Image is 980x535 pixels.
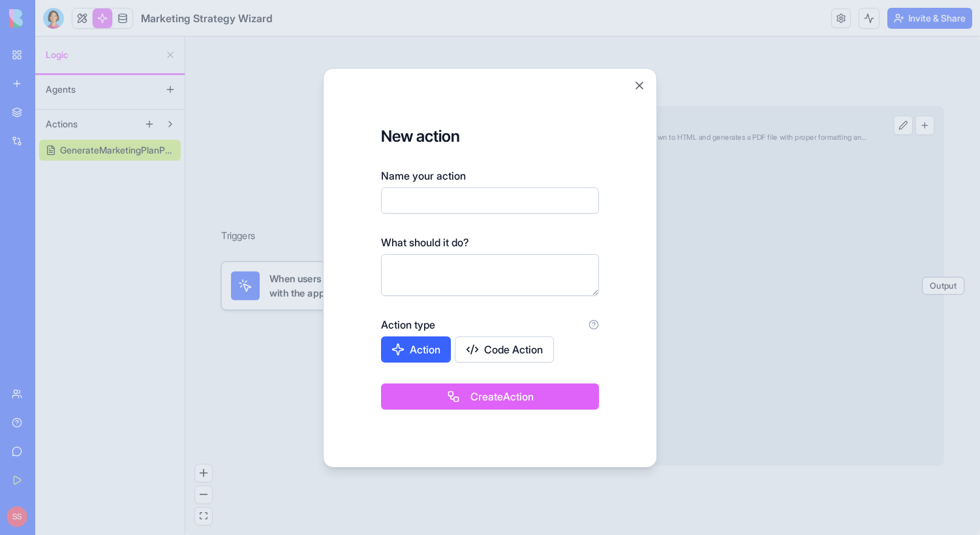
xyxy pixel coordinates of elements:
h3: New action [381,126,599,147]
label: Action type [381,317,435,332]
label: What should it do? [381,235,469,250]
button: CreateAction [381,383,599,410]
label: Name your action [381,168,466,184]
button: Close [633,79,646,92]
button: Action [381,336,451,363]
button: Code Action [455,336,554,363]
